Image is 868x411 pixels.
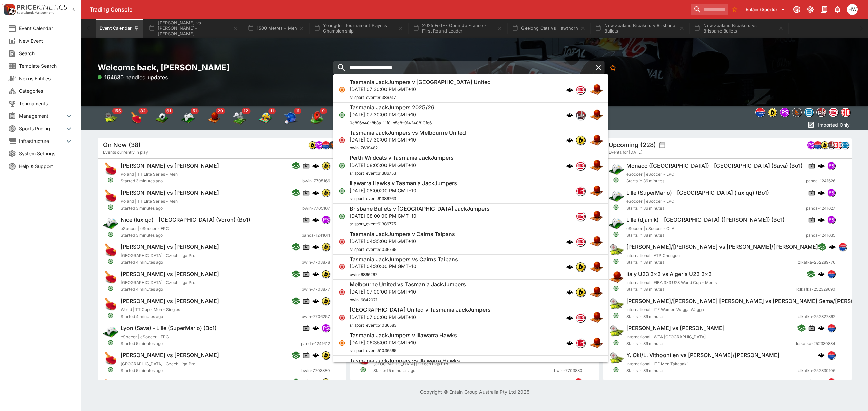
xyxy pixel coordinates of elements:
[829,243,836,250] img: logo-cerberus.svg
[828,270,835,278] img: lclkafka.png
[828,189,835,196] img: pandascore.png
[791,3,803,16] button: Connected to PK
[191,108,199,114] span: 51
[17,5,67,10] img: PriceKinetics
[818,121,850,128] p: Imported Only
[98,106,458,130] div: Event type filters
[839,243,846,251] img: lclkafka.png
[138,108,148,114] span: 82
[566,289,573,296] img: logo-cerberus.svg
[589,210,603,223] img: basketball.png
[216,108,225,114] span: 20
[796,286,835,293] span: lclkafka-252329690
[339,213,346,220] svg: Open
[121,172,178,177] span: Poland | TT Elite Series - Men
[312,162,319,169] img: logo-cerberus.svg
[181,111,195,125] div: Esports
[566,112,573,118] img: logo-cerberus.svg
[350,187,457,194] p: [DATE] 08:00:00 PM GMT+10
[792,108,802,117] div: sportingsolutions
[780,108,789,117] img: pandascore.png
[350,111,434,118] p: [DATE] 07:30:00 PM GMT+10
[690,19,788,38] button: New Zealand Breakers vs Brisbane Bullets
[302,313,330,320] span: bwin-7706257
[613,231,619,237] svg: Open
[817,108,826,117] img: pricekinetics.png
[350,180,457,187] h6: Illawarra Hawks v Tasmania JackJumpers
[409,19,507,38] button: 2025 FedEx Open de France - First Round Leader
[806,205,835,212] span: panda-1241627
[805,108,813,117] img: betradar.png
[19,112,65,120] span: Management
[322,162,330,169] img: bwin.png
[315,141,323,149] img: pandascore.png
[589,184,603,198] img: basketball.png
[589,362,603,375] img: basketball.png
[576,135,585,145] div: bwin
[609,161,624,176] img: esports.png
[589,260,603,274] img: basketball.png
[350,196,396,201] span: sr:sport_event:61386763
[181,111,195,125] img: esports
[322,141,330,149] img: lclkafka.png
[566,162,573,169] img: logo-cerberus.svg
[350,231,455,238] h6: Tasmania JackJumpers v Cairns Taipans
[626,325,725,332] h6: [PERSON_NAME] vs [PERSON_NAME]
[566,86,573,93] div: cerberus
[576,288,585,297] img: bwin.png
[828,324,835,332] img: lclkafka.png
[19,50,73,57] span: Search
[350,171,396,176] span: sr:sport_event:61386753
[350,95,396,100] span: sr:sport_event:61386747
[121,352,219,359] h6: [PERSON_NAME] vs [PERSON_NAME]
[301,367,330,374] span: bwin-7703880
[19,75,73,82] span: Nexus Entities
[144,19,242,38] button: [PERSON_NAME] vs [PERSON_NAME]-[PERSON_NAME]
[576,238,585,245] img: sportsradar.png
[207,111,220,125] div: Basketball
[797,313,835,320] span: lclkafka-252327862
[308,141,316,149] div: bwin
[576,187,585,195] img: sportsradar.png
[312,216,319,223] div: cerberus
[322,141,330,149] div: lclkafka
[841,141,849,149] div: betradar
[834,141,842,149] div: championdata
[575,378,582,386] img: lclkafka.png
[818,379,825,386] img: logo-cerberus.svg
[609,189,624,203] img: esports.png
[818,216,825,223] img: logo-cerberus.svg
[329,141,337,149] div: sportingsolutions
[818,162,825,169] div: cerberus
[589,285,603,299] img: basketball.png
[576,262,585,271] img: bwin.png
[807,141,815,149] div: pandascore
[609,351,624,366] img: tennis.png
[19,25,73,32] span: Event Calendar
[243,19,309,38] button: 1500 Metres - Men
[609,216,624,231] img: esports.png
[302,232,330,239] span: panda-1241611
[322,351,330,359] img: bwin.png
[284,111,298,125] img: baseball
[121,232,302,239] span: Started 3 minutes ago
[659,142,666,148] button: settings
[312,189,319,196] img: logo-cerberus.svg
[301,340,330,347] span: panda-1241612
[302,205,330,212] span: bwin-7705167
[818,162,825,169] img: logo-cerberus.svg
[729,4,740,15] button: No Bookmarks
[591,19,689,38] button: New Zealand Breakers v Brisbane Bullets
[104,111,117,125] img: tennis
[827,161,835,170] div: pandascore
[19,87,73,94] span: Categories
[576,111,585,120] img: pricekinetics.png
[576,162,585,169] img: sportsradar.png
[807,141,815,149] img: pandascore.png
[104,111,117,125] div: Tennis
[121,178,302,185] span: Started 3 minutes ago
[818,189,825,196] img: logo-cerberus.svg
[576,110,585,120] div: pricekinetics
[207,111,220,125] img: basketball
[121,205,302,212] span: Started 3 minutes ago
